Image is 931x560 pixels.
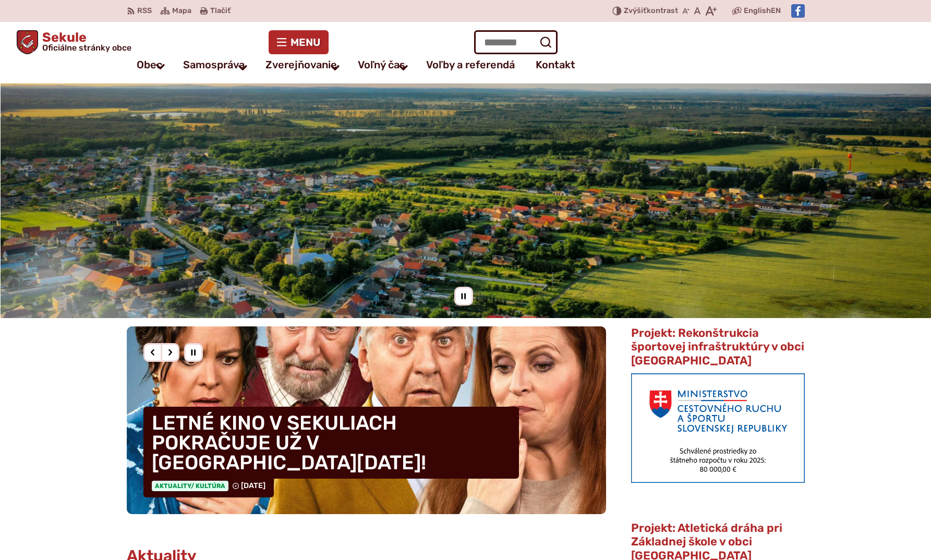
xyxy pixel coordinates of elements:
span: English [744,5,771,17]
a: Zverejňovanie [265,54,337,75]
span: Mapa [172,5,191,17]
a: Kontakt [536,54,575,75]
span: RSS [137,5,152,17]
div: Pozastaviť pohyb slajdera [184,343,203,362]
span: Aktuality [152,481,228,491]
span: Tlačiť [210,7,231,16]
img: min-cras.png [631,373,804,483]
div: Pozastaviť pohyb slajdera [454,287,473,306]
button: Menu [269,30,329,54]
a: Voľný čas [358,54,405,75]
button: Otvoriť podmenu pre [149,54,173,79]
span: [DATE] [241,481,265,490]
img: Prejsť na Facebook stránku [791,4,805,18]
a: Samospráva [183,54,245,75]
span: Projekt: Rekonštrukcia športovej infraštruktúry v obci [GEOGRAPHIC_DATA] [631,326,804,368]
h1: Sekule [38,31,131,52]
a: Logo Sekule, prejsť na domovskú stránku. [17,30,131,54]
span: / Kultúra [191,482,225,490]
span: Oficiálne stránky obce [42,44,131,52]
a: LETNÉ KINO V SEKULIACH POKRAČUJE UŽ V [GEOGRAPHIC_DATA][DATE]! Aktuality/ Kultúra [DATE] [127,326,607,514]
button: Otvoriť podmenu pre [231,55,255,80]
span: Menu [291,38,320,46]
button: Otvoriť podmenu pre [392,55,416,80]
span: Zvýšiť [624,6,647,15]
a: English EN [742,5,783,17]
a: Obec [137,54,162,75]
span: EN [771,5,781,17]
img: Prejsť na domovskú stránku [17,30,38,54]
button: Otvoriť podmenu pre Zverejňovanie [323,55,347,80]
h4: LETNÉ KINO V SEKULIACH POKRAČUJE UŽ V [GEOGRAPHIC_DATA][DATE]! [143,407,519,479]
span: kontrast [624,7,678,16]
a: Voľby a referendá [426,54,515,75]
